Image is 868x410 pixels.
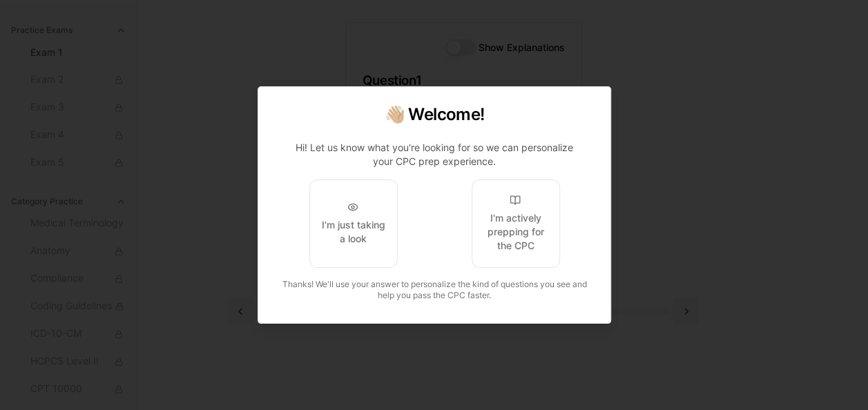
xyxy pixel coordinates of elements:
[471,179,559,268] button: I'm actively prepping for the CPC
[282,279,586,300] span: Thanks! We'll use your answer to personalize the kind of questions you see and help you pass the ...
[275,104,594,126] h2: 👋🏼 Welcome!
[483,211,548,253] div: I'm actively prepping for the CPC
[286,141,583,168] p: Hi! Let us know what you're looking for so we can personalize your CPC prep experience.
[309,179,397,268] button: I'm just taking a look
[320,218,385,246] div: I'm just taking a look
